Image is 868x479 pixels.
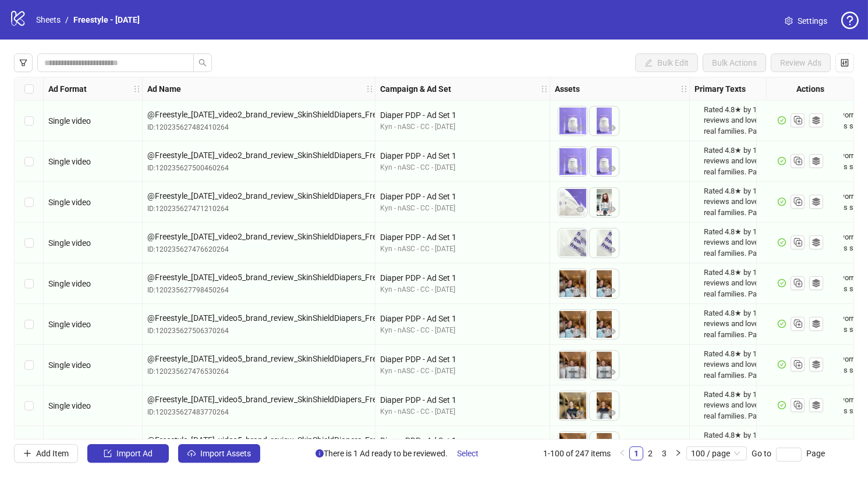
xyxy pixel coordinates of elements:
[703,53,766,72] button: Bulk Actions
[615,446,629,460] button: left
[457,449,479,458] span: Select
[835,53,854,72] button: Configure table settings
[573,244,587,258] button: Preview
[380,353,545,366] div: Diaper PDP - Ad Set 1
[576,287,584,295] span: eye
[778,279,786,287] span: check-circle
[48,401,91,410] span: Single video
[752,446,825,460] div: Go to Page
[15,345,44,385] div: Select row 7
[573,203,587,217] button: Preview
[796,83,824,95] strong: Actions
[605,203,619,217] button: Preview
[14,444,78,463] button: Add Item
[812,401,820,409] svg: ad template
[680,85,688,93] span: holder
[199,59,207,67] span: search
[608,327,616,335] span: eye
[15,101,44,141] div: Select row 1
[178,444,260,463] button: Import Assets
[147,108,370,121] span: @Freestyle_[DATE]_video2_brand_review_SkinShieldDiapers_Freestyle__iter0
[147,163,370,174] div: ID: 120235627500460264
[540,85,548,93] span: holder
[704,430,778,462] div: Rated 4.8★ by 1,000+ reviews and loved by real families. Parents report drier nights and gentle-o...
[771,53,831,72] button: Review Ads
[316,449,324,457] span: info-circle
[139,77,142,100] div: Resize Ad Format column
[48,198,91,207] span: Single video
[576,327,584,335] span: eye
[15,141,44,182] div: Select row 2
[15,304,44,345] div: Select row 6
[792,399,803,410] svg: Duplicate
[48,279,91,288] span: Single video
[147,312,370,324] span: @Freestyle_[DATE]_video5_brand_review_SkinShieldDiapers_Freestyle__iter1
[704,105,778,137] div: Rated 4.8★ by 1,000+ reviews and loved by real families. Parents report drier nights and gentle-o...
[48,83,87,95] strong: Ad Format
[573,325,587,339] button: Preview
[147,203,370,215] div: ID: 120235627471210264
[87,444,169,463] button: Import Ad
[366,85,374,93] span: holder
[48,116,91,126] span: Single video
[36,449,69,458] span: Add Item
[543,446,611,460] li: 1-100 of 247 items
[590,106,619,135] img: Asset 2
[380,325,545,336] div: Kyn - nASC - CC - [DATE]
[812,360,820,369] svg: ad template
[65,13,69,26] li: /
[23,449,31,457] span: plus
[792,317,803,329] svg: Duplicate
[380,109,545,121] div: Diaper PDP - Ad Set 1
[608,165,616,173] span: eye
[573,162,587,176] button: Preview
[558,228,587,258] img: Asset 1
[558,106,587,135] img: Asset 1
[147,407,370,418] div: ID: 120235627483770264
[704,308,778,340] div: Rated 4.8★ by 1,000+ reviews and loved by real families. Parents report drier nights and gentle-o...
[590,432,619,461] img: Asset 2
[812,198,820,206] svg: ad template
[558,351,587,380] img: Asset 1
[792,114,803,126] svg: Duplicate
[644,447,657,460] a: 2
[147,352,370,365] span: @Freestyle_[DATE]_video5_brand_review_SkinShieldDiapers_Freestyle__iter2
[573,121,587,135] button: Preview
[380,284,545,295] div: Kyn - nASC - CC - [DATE]
[48,360,91,370] span: Single video
[147,393,370,406] span: @Freestyle_[DATE]_video5_brand_review_SkinShieldDiapers_Freestyle__iter3
[133,85,141,93] span: holder
[635,53,698,72] button: Bulk Edit
[605,325,619,339] button: Preview
[695,83,746,95] strong: Primary Texts
[812,320,820,328] svg: ad template
[15,426,44,467] div: Select row 9
[558,432,587,461] img: Asset 1
[778,157,786,165] span: check-circle
[380,231,545,244] div: Diaper PDP - Ad Set 1
[792,155,803,166] svg: Duplicate
[15,385,44,426] div: Select row 8
[380,434,545,447] div: Diaper PDP - Ad Set 1
[147,122,370,133] div: ID: 120235627482410264
[792,236,803,248] svg: Duplicate
[608,205,616,213] span: eye
[48,238,91,248] span: Single video
[590,310,619,339] img: Asset 2
[34,13,63,26] a: Sheets
[778,320,786,328] span: check-circle
[104,449,112,457] span: import
[573,406,587,420] button: Preview
[605,366,619,380] button: Preview
[48,320,91,329] span: Single video
[558,310,587,339] img: Asset 1
[608,368,616,376] span: eye
[778,238,786,246] span: check-circle
[380,190,545,203] div: Diaper PDP - Ad Set 1
[630,447,643,460] a: 1
[48,157,91,166] span: Single video
[116,449,153,458] span: Import Ad
[147,83,181,95] strong: Ad Name
[147,366,370,377] div: ID: 120235627476530264
[380,312,545,325] div: Diaper PDP - Ad Set 1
